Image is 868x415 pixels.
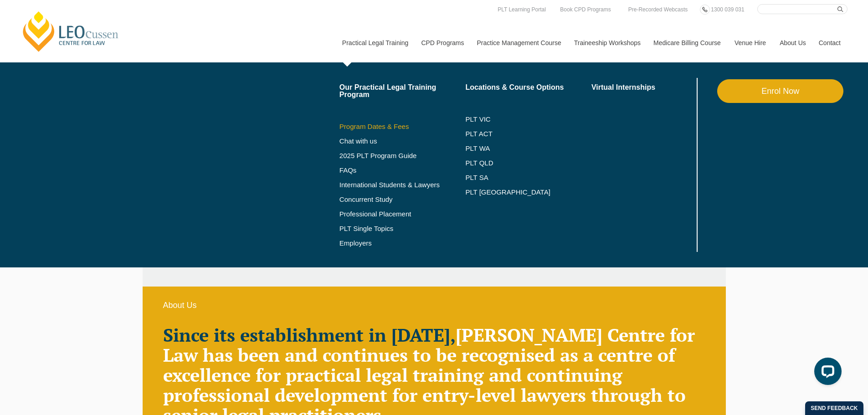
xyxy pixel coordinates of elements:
[465,159,591,167] a: PLT QLD
[558,5,613,15] a: Book CPD Programs
[470,23,567,62] a: Practice Management Course
[807,354,845,392] iframe: LiveChat chat widget
[465,145,569,152] a: PLT WA
[626,5,690,15] a: Pre-Recorded Webcasts
[717,79,843,103] a: Enrol Now
[339,181,466,189] a: International Students & Lawyers
[339,138,466,145] a: Chat with us
[339,196,466,203] a: Concurrent Study
[495,5,548,15] a: PLT Learning Portal
[339,225,466,232] a: PLT Single Topics
[728,23,773,62] a: Venue Hire
[709,5,746,15] a: 1300 039 031
[812,23,847,62] a: Contact
[465,174,591,181] a: PLT SA
[414,23,470,62] a: CPD Programs
[339,210,466,218] a: Professional Placement
[773,23,812,62] a: About Us
[567,23,647,62] a: Traineeship Workshops
[339,152,443,159] a: 2025 PLT Program Guide
[647,23,728,62] a: Medicare Billing Course
[21,10,121,53] a: [PERSON_NAME] Centre for Law
[465,130,591,138] a: PLT ACT
[339,240,466,247] a: Employers
[163,301,705,310] h6: About Us
[465,84,591,91] a: Locations & Course Options
[591,84,695,91] a: Virtual Internships
[163,323,456,347] strong: Since its establishment in [DATE],
[711,6,744,13] span: 1300 039 031
[339,167,466,174] a: FAQs
[335,23,415,62] a: Practical Legal Training
[339,84,466,98] a: Our Practical Legal Training Program
[465,189,591,196] a: PLT [GEOGRAPHIC_DATA]
[339,123,466,130] a: Program Dates & Fees
[465,116,591,123] a: PLT VIC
